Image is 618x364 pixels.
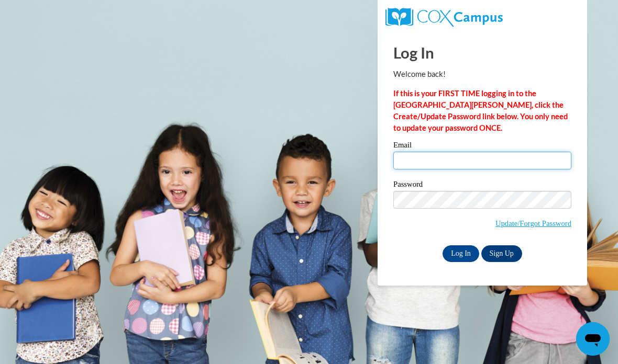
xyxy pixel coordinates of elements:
[393,42,571,63] h1: Log In
[393,141,571,152] label: Email
[393,180,571,191] label: Password
[576,322,610,356] iframe: Button to launch messaging window
[393,69,571,80] p: Welcome back!
[495,219,571,227] a: Update/Forgot Password
[385,8,503,27] img: COX Campus
[481,245,522,262] a: Sign Up
[443,245,479,262] input: Log In
[393,89,568,132] strong: If this is your FIRST TIME logging in to the [GEOGRAPHIC_DATA][PERSON_NAME], click the Create/Upd...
